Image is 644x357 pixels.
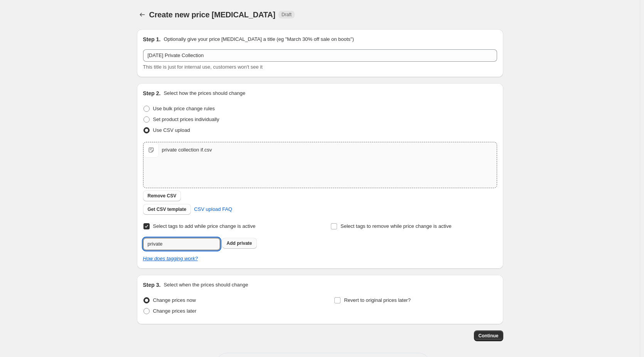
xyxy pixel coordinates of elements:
span: private [237,241,252,246]
span: Get CSV template [148,206,187,212]
a: How does tagging work? [143,256,198,261]
input: Select tags to add [143,238,220,250]
span: This title is just for internal use, customers won't see it [143,64,263,70]
p: Select when the prices should change [164,281,248,289]
button: Price change jobs [137,9,148,20]
span: Create new price [MEDICAL_DATA] [149,10,276,19]
span: Set product prices individually [153,116,219,122]
a: CSV upload FAQ [189,203,237,216]
button: Remove CSV [143,190,181,201]
span: Change prices later [153,308,197,314]
span: Revert to original prices later? [344,297,411,303]
span: Use CSV upload [153,127,190,133]
h2: Step 3. [143,281,161,289]
span: Remove CSV [148,193,177,199]
button: Get CSV template [143,204,191,215]
p: Select how the prices should change [164,89,245,97]
span: Change prices now [153,297,196,303]
span: Draft [282,12,292,18]
h2: Step 2. [143,89,161,97]
h2: Step 1. [143,35,161,43]
b: Add [227,241,236,246]
div: private collection if.csv [162,146,212,154]
span: Select tags to add while price change is active [153,223,256,229]
button: Add private [222,238,257,249]
input: 30% off holiday sale [143,49,497,62]
button: Continue [474,330,503,341]
span: CSV upload FAQ [194,205,232,213]
p: Optionally give your price [MEDICAL_DATA] a title (eg "March 30% off sale on boots") [164,35,354,43]
span: Continue [479,333,499,339]
span: Select tags to remove while price change is active [341,223,452,229]
span: Use bulk price change rules [153,106,215,111]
